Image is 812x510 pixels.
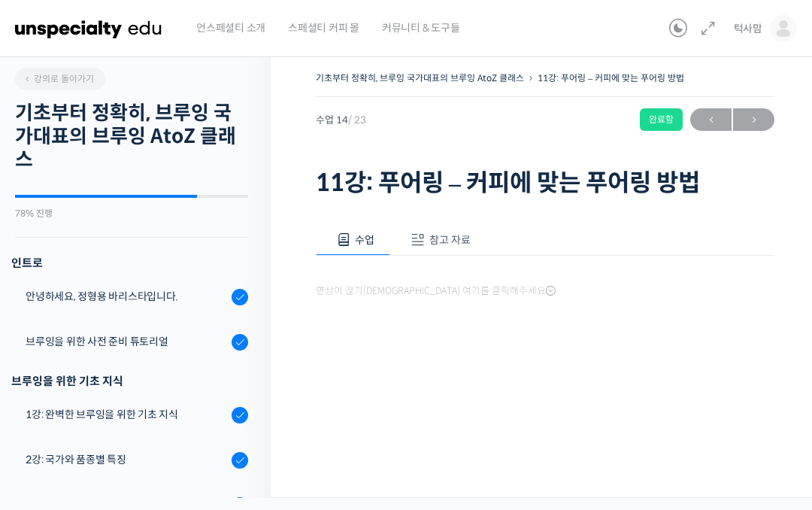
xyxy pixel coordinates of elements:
[640,108,683,131] div: 완료함
[26,451,227,468] div: 2강: 국가와 품종별 특징
[23,73,94,84] span: 강의로 돌아가기
[690,108,732,131] a: ←이전
[733,108,774,131] a: 다음→
[348,114,366,126] span: / 23
[316,72,524,83] a: 기초부터 정확히, 브루잉 국가대표의 브루잉 AtoZ 클래스
[734,22,762,35] span: 턱사맘
[316,115,366,125] span: 수업 14
[733,110,774,130] span: →
[15,102,248,172] h2: 기초부터 정확히, 브루잉 국가대표의 브루잉 AtoZ 클래스
[690,110,732,130] span: ←
[26,406,227,423] div: 1강: 완벽한 브루잉을 위한 기초 지식
[429,233,471,247] span: 참고 자료
[11,371,248,391] div: 브루잉을 위한 기초 지식
[538,72,684,83] a: 11강: 푸어링 – 커피에 맞는 푸어링 방법
[316,168,774,197] h1: 11강: 푸어링 – 커피에 맞는 푸어링 방법
[15,209,248,218] div: 78% 진행
[26,333,227,350] div: 브루잉을 위한 사전 준비 튜토리얼
[11,253,248,273] h3: 인트로
[355,233,374,247] span: 수업
[316,285,556,297] span: 영상이 끊기[DEMOGRAPHIC_DATA] 여기를 클릭해주세요
[26,288,227,305] div: 안녕하세요, 정형용 바리스타입니다.
[15,68,105,90] a: 강의로 돌아가기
